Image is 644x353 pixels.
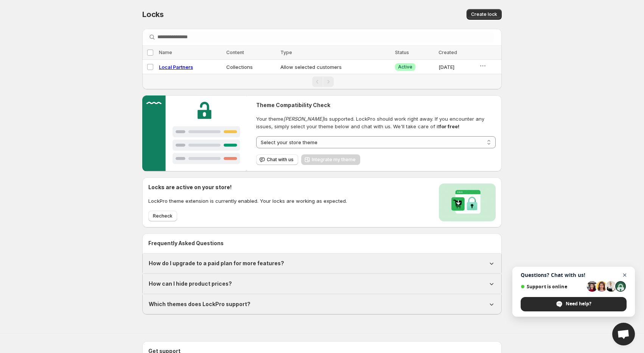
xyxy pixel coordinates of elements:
button: Recheck [148,211,177,221]
td: Allow selected customers [278,60,393,74]
a: Local Partners [159,64,193,70]
span: Your theme is supported. LockPro should work right away. If you encounter any issues, simply sele... [256,115,496,130]
span: Close chat [620,271,630,280]
img: Locks activated [439,183,496,221]
h1: How do I upgrade to a paid plan for more features? [149,260,284,267]
span: Locks [142,10,164,19]
span: Need help? [566,300,591,307]
span: Create lock [471,11,497,17]
button: Chat with us [256,154,298,165]
span: Active [398,64,412,70]
td: Collections [224,60,278,74]
span: Status [395,50,409,55]
div: Need help? [521,297,627,311]
div: Open chat [612,323,635,345]
h2: Frequently Asked Questions [148,239,496,247]
span: Content [226,50,244,55]
span: Created [439,50,457,55]
span: Questions? Chat with us! [521,272,627,278]
span: Recheck [153,213,173,219]
img: Customer support [142,95,247,171]
h1: Which themes does LockPro support? [149,300,250,308]
strong: for free! [439,123,459,129]
em: [PERSON_NAME] [283,116,324,122]
span: Chat with us [267,157,294,163]
button: Create lock [467,9,502,20]
h2: Theme Compatibility Check [256,101,496,109]
td: [DATE] [436,60,476,74]
h2: Locks are active on your store! [148,183,347,191]
span: Type [280,50,292,55]
nav: Pagination [142,74,502,89]
span: Name [159,50,172,55]
p: LockPro theme extension is currently enabled. Your locks are working as expected. [148,197,347,205]
span: Support is online [521,284,584,289]
h1: How can I hide product prices? [149,280,232,288]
